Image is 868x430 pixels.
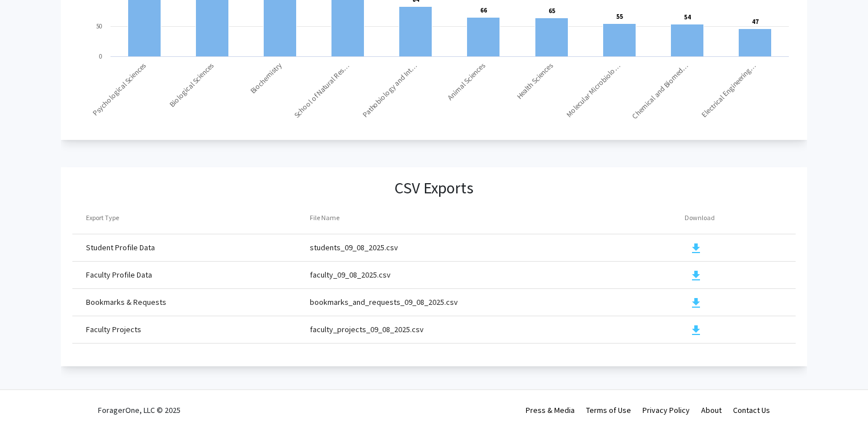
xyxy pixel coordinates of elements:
[733,405,770,415] a: Contact Us
[292,60,351,119] text: School of Natural Res…
[689,324,703,337] mat-icon: download
[586,405,631,415] a: Terms of Use
[564,60,623,119] text: Molecular Microbiolo…
[701,405,722,415] a: About
[526,405,575,415] a: Press & Media
[72,261,310,288] td: Faculty Profile Data
[360,60,419,119] text: Pathobiology and Int…
[684,13,691,21] text: 54
[310,234,685,261] td: students_09_08_2025.csv
[310,288,685,316] td: bookmarks_and_requests_09_08_2025.csv
[689,269,703,283] mat-icon: download
[480,6,487,14] text: 66
[98,390,181,430] div: ForagerOne, LLC © 2025
[642,405,690,415] a: Privacy Policy
[91,60,148,117] text: Psychological Sciences
[699,60,758,119] text: Electrical Engineering…
[310,316,685,343] td: faculty_projects_09_08_2025.csv
[72,288,310,316] td: Bookmarks & Requests
[752,18,759,26] text: 47
[395,179,473,198] h3: CSV Exports
[689,242,703,255] mat-icon: download
[689,296,703,310] mat-icon: download
[72,234,310,261] td: Student Profile Data
[630,60,690,121] text: Chemical and Biomed…
[548,7,555,15] text: 65
[72,202,310,234] th: Export Type
[248,60,284,96] text: Biochemistry
[310,261,685,288] td: faculty_09_08_2025.csv
[99,52,102,60] text: 0
[616,13,623,20] text: 55
[167,60,215,109] text: Biological Sciences
[72,316,310,343] td: Faculty Projects
[9,379,48,421] iframe: Chat
[310,202,685,234] th: File Name
[445,60,487,102] text: Animal Sciences
[514,60,555,101] text: Health Sciences
[685,202,796,234] th: Download
[96,22,102,30] text: 50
